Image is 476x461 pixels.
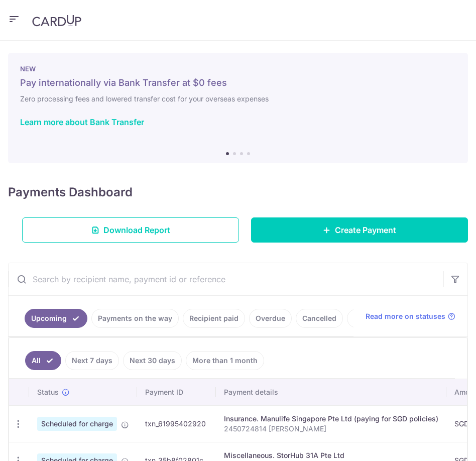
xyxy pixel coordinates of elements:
a: Cancelled [296,309,343,328]
a: Payments on the way [91,309,179,328]
span: Scheduled for charge [37,417,117,431]
a: Refunds [347,309,389,328]
td: txn_61995402920 [137,405,216,442]
span: Create Payment [335,224,396,236]
img: CardUp [32,15,81,27]
th: Payment ID [137,379,216,405]
a: Create Payment [251,217,468,243]
div: Insurance. Manulife Singapore Pte Ltd (paying for SGD policies) [224,414,438,424]
p: 2450724814 [PERSON_NAME] [224,424,438,434]
h4: Payments Dashboard [8,183,133,201]
div: Miscellaneous. StorHub 31A Pte Ltd [224,450,438,460]
a: Learn more about Bank Transfer [20,117,144,127]
a: Download Report [22,217,239,243]
span: Status [37,387,59,397]
a: Recipient paid [183,309,245,328]
span: Read more on statuses [366,311,445,321]
h5: Pay internationally via Bank Transfer at $0 fees [20,77,456,89]
a: All [25,351,61,370]
th: Payment details [216,379,446,405]
a: Overdue [249,309,292,328]
iframe: Opens a widget where you can find more information [411,431,466,456]
input: Search by recipient name, payment id or reference [9,263,443,295]
a: More than 1 month [186,351,264,370]
h6: Zero processing fees and lowered transfer cost for your overseas expenses [20,93,456,105]
span: Download Report [103,224,170,236]
a: Upcoming [25,309,87,328]
a: Read more on statuses [366,311,455,321]
a: Next 30 days [123,351,182,370]
p: NEW [20,65,456,73]
a: Next 7 days [65,351,119,370]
